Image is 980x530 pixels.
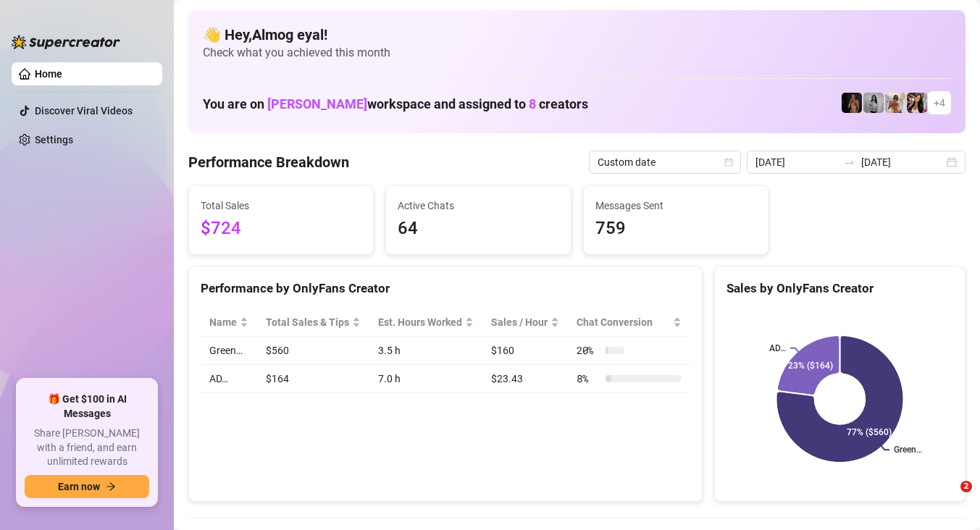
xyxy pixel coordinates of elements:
span: Custom date [598,151,732,173]
span: $724 [201,215,361,243]
span: [PERSON_NAME] [267,96,367,112]
td: $23.43 [482,365,568,393]
img: AD [907,93,927,113]
span: Share [PERSON_NAME] with a friend, and earn unlimited rewards [25,426,149,469]
span: arrow-right [106,481,116,492]
div: Performance by OnlyFans Creator [201,279,690,298]
th: Name [201,308,257,337]
span: Earn now [58,481,100,492]
span: Active Chats [398,198,558,214]
span: 🎁 Get $100 in AI Messages [25,392,149,421]
a: Discover Viral Videos [35,105,133,117]
span: calendar [724,158,733,167]
span: 759 [595,215,756,243]
td: 3.5 h [369,337,482,365]
span: 20 % [577,342,600,358]
span: Messages Sent [595,198,756,214]
span: Chat Conversion [577,314,670,330]
text: Green… [894,445,922,455]
span: 8 [529,96,536,112]
img: D [842,93,862,113]
input: Start date [755,154,838,170]
span: Name [209,314,237,330]
a: Settings [35,134,73,146]
img: logo-BBDzfeDw.svg [12,35,120,49]
td: $560 [257,337,369,365]
h4: 👋 Hey, Almog eyal ! [203,25,951,45]
div: Sales by OnlyFans Creator [726,279,953,298]
h4: Performance Breakdown [188,152,349,172]
span: 2 [960,481,972,492]
span: Sales / Hour [491,314,548,330]
th: Total Sales & Tips [257,308,369,337]
text: AD… [769,343,786,353]
span: swap-right [844,156,855,168]
span: 8 % [577,371,600,387]
span: Check what you achieved this month [203,45,951,61]
h1: You are on workspace and assigned to creators [203,96,588,112]
img: A [863,93,884,113]
td: $160 [482,337,568,365]
a: Home [35,68,62,80]
th: Sales / Hour [482,308,568,337]
td: $164 [257,365,369,393]
span: 64 [398,215,558,243]
button: Earn nowarrow-right [25,475,149,498]
img: Green [885,93,905,113]
td: AD… [201,365,257,393]
td: Green… [201,337,257,365]
span: + 4 [934,95,945,111]
iframe: Intercom live chat [931,481,966,516]
span: to [844,156,855,168]
span: Total Sales [201,198,361,214]
div: Est. Hours Worked [378,314,462,330]
input: End date [861,154,944,170]
td: 7.0 h [369,365,482,393]
span: Total Sales & Tips [266,314,349,330]
th: Chat Conversion [568,308,690,337]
